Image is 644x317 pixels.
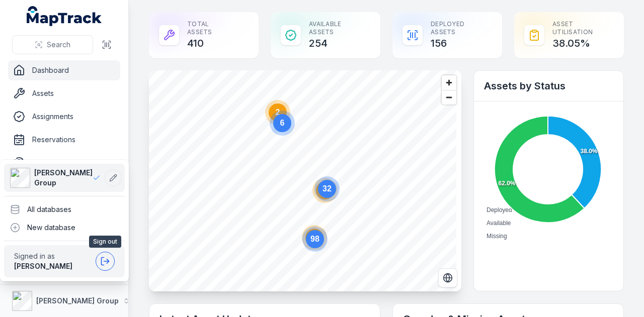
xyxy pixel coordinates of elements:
[4,200,125,219] div: All databases
[14,262,72,270] strong: [PERSON_NAME]
[89,236,121,248] span: Sign out
[36,296,119,305] strong: [PERSON_NAME] Group
[34,168,93,188] span: [PERSON_NAME] Group
[4,219,125,237] div: New database
[14,251,92,261] span: Signed in as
